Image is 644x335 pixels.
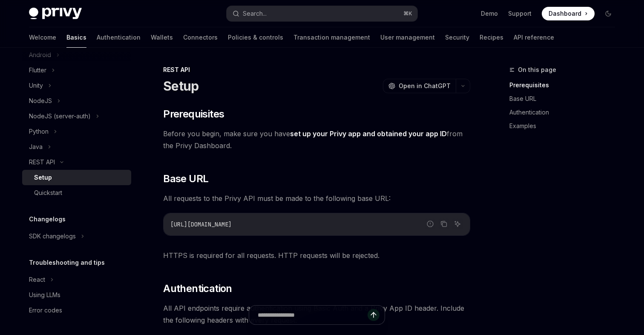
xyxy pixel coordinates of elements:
button: Send message [368,309,379,321]
div: React [29,275,45,285]
button: NodeJS [22,93,131,109]
div: Unity [29,80,43,91]
div: NodeJS [29,96,52,106]
img: dark logo [29,8,82,20]
button: Flutter [22,63,131,78]
div: SDK changelogs [29,231,76,241]
span: Open in ChatGPT [399,82,451,90]
a: Examples [509,119,622,133]
a: Security [445,27,469,48]
a: API reference [514,27,554,48]
button: REST API [22,155,131,170]
a: Error codes [22,303,131,318]
button: Ask AI [452,218,463,229]
button: Open in ChatGPT [383,79,456,93]
a: Dashboard [542,7,595,20]
div: Flutter [29,65,46,75]
div: Python [29,126,49,137]
a: Policies & controls [228,27,283,48]
span: Base URL [163,172,208,186]
div: Error codes [29,305,62,315]
span: Before you begin, make sure you have from the Privy Dashboard. [163,128,470,152]
a: Basics [66,27,86,48]
div: REST API [163,66,470,74]
button: Python [22,124,131,139]
h5: Troubleshooting and tips [29,258,105,268]
a: Setup [22,170,131,185]
button: Toggle dark mode [601,7,615,20]
a: Using LLMs [22,287,131,303]
button: React [22,272,131,287]
button: Java [22,139,131,155]
a: Transaction management [293,27,370,48]
div: Setup [34,172,52,183]
h1: Setup [163,78,198,94]
button: SDK changelogs [22,229,131,244]
span: Prerequisites [163,107,224,121]
span: ⌘ K [403,10,412,17]
a: Recipes [480,27,503,48]
span: On this page [518,65,556,75]
div: NodeJS (server-auth) [29,111,91,121]
a: set up your Privy app and obtained your app ID [290,129,447,138]
a: Support [508,9,532,18]
a: Connectors [183,27,218,48]
a: User management [380,27,435,48]
button: NodeJS (server-auth) [22,109,131,124]
a: Base URL [509,92,622,106]
div: Quickstart [34,188,62,198]
a: Quickstart [22,185,131,200]
input: Ask a question... [258,306,368,324]
span: HTTPS is required for all requests. HTTP requests will be rejected. [163,249,470,261]
button: Report incorrect code [425,218,436,229]
span: All requests to the Privy API must be made to the following base URL: [163,192,470,204]
a: Prerequisites [509,78,622,92]
span: [URL][DOMAIN_NAME] [170,220,232,228]
span: All API endpoints require authentication using Basic Auth and a Privy App ID header. Include the ... [163,302,470,326]
div: REST API [29,157,55,167]
button: Search...⌘K [227,6,417,21]
span: Authentication [163,282,232,295]
a: Welcome [29,27,56,48]
h5: Changelogs [29,214,66,224]
div: Using LLMs [29,290,60,300]
a: Demo [481,9,498,18]
button: Unity [22,78,131,93]
a: Authentication [509,106,622,119]
a: Wallets [151,27,173,48]
div: Java [29,142,43,152]
div: Search... [243,9,267,19]
a: Authentication [97,27,141,48]
button: Copy the contents from the code block [438,218,449,229]
span: Dashboard [549,9,581,18]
